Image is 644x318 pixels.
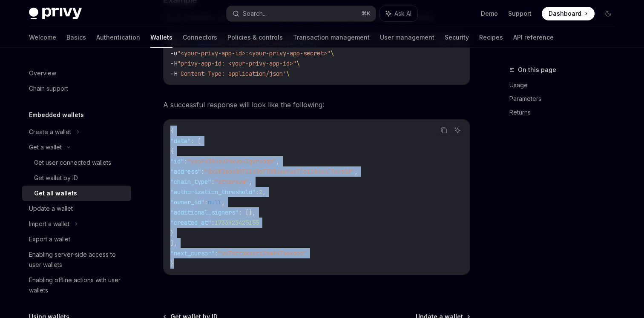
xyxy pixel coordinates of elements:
img: dark logo [29,8,82,20]
a: Get wallet by ID [22,170,131,186]
span: "yepf6384cu2nkup42gvrwdqh" [187,158,276,165]
span: : [204,198,208,206]
span: : [201,168,204,175]
a: API reference [513,27,554,48]
div: Overview [29,68,56,78]
span: "<your-privy-app-id>:<your-privy-app-secret>" [177,49,331,57]
span: : [215,249,218,257]
span: "ethereum" [215,178,249,186]
button: Ask AI [452,125,463,136]
div: Chain support [29,83,68,94]
a: Welcome [29,27,56,48]
a: Recipes [479,27,503,48]
span: 'Content-Type: application/json' [177,70,286,77]
a: Basics [66,27,86,48]
a: Enabling server-side access to user wallets [22,247,131,272]
button: Search...⌘K [227,6,376,21]
span: { [170,127,174,135]
span: , [262,188,266,196]
div: Export a wallet [29,234,70,244]
div: Get wallet by ID [34,173,78,183]
a: Export a wallet [22,232,131,247]
span: "u67nttpkeeti2hm9w7aoxdcc" [218,249,307,257]
button: Toggle dark mode [601,7,615,20]
span: , [354,168,358,175]
div: Create a wallet [29,127,71,137]
a: User management [380,27,434,48]
a: Chain support [22,81,131,96]
button: Copy the contents from the code block [438,125,449,136]
span: } [170,260,174,267]
span: \ [286,70,290,77]
span: } [170,229,174,237]
span: \ [331,49,334,57]
span: "id" [170,158,184,165]
span: , [249,178,252,186]
span: : [ [191,137,201,145]
div: Update a wallet [29,203,73,214]
a: Update a wallet [22,201,131,216]
span: , [276,158,279,165]
span: "next_cursor" [170,249,215,257]
a: Dashboard [542,7,595,20]
a: Returns [509,106,622,119]
a: Security [445,27,469,48]
span: \ [296,60,300,67]
span: "created_at" [170,219,211,226]
a: Support [508,9,532,18]
span: A successful response will look like the following: [163,99,470,111]
span: { [170,147,174,155]
span: 2 [259,188,262,196]
a: Overview [22,66,131,81]
div: Import a wallet [29,219,69,229]
a: Parameters [509,92,622,106]
span: "additional_signers" [170,209,239,216]
span: : [184,158,187,165]
span: : [256,188,259,196]
span: ⌘ K [362,10,371,17]
button: Ask AI [380,6,417,21]
a: Policies & controls [227,27,283,48]
a: Get all wallets [22,186,131,201]
span: "data" [170,137,191,145]
a: Get user connected wallets [22,155,131,170]
span: -H [170,70,177,77]
div: Enabling server-side access to user wallets [29,249,126,270]
a: Demo [481,9,498,18]
h5: Embedded wallets [29,110,84,120]
a: Usage [509,78,622,92]
a: Wallets [150,27,172,48]
span: : [211,178,215,186]
a: Connectors [183,27,217,48]
span: "authorization_threshold" [170,188,256,196]
span: Ask AI [394,9,411,18]
span: "privy-app-id: <your-privy-app-id>" [177,60,296,67]
div: Enabling offline actions with user wallets [29,275,126,295]
span: 1733923425155 [215,219,259,226]
span: , [221,198,225,206]
a: Authentication [96,27,140,48]
span: On this page [518,65,556,75]
span: "address" [170,168,201,175]
div: Get a wallet [29,142,62,152]
span: -u [170,49,177,57]
span: ], [170,239,177,247]
a: Enabling offline actions with user wallets [22,272,131,298]
span: null [208,198,221,206]
div: Search... [243,9,267,19]
span: : [211,219,215,226]
span: "chain_type" [170,178,211,186]
span: Dashboard [549,9,581,18]
div: Get all wallets [34,188,77,198]
span: : [], [239,209,256,216]
span: -H [170,60,177,67]
span: "0x2F3eb40872143b77D54a6f6e7Cc120464C764c09" [204,168,354,175]
a: Transaction management [293,27,370,48]
div: Get user connected wallets [34,158,111,168]
span: "owner_id" [170,198,204,206]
